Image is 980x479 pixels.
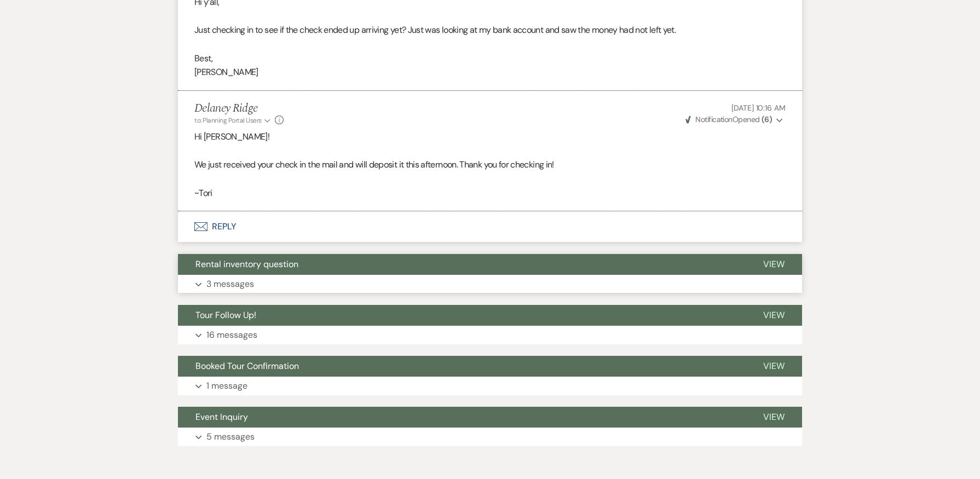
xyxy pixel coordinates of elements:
button: View [746,356,802,377]
button: NotificationOpened (6) [684,114,786,125]
button: 3 messages [178,275,802,293]
p: 16 messages [206,328,257,342]
span: Opened [685,114,772,124]
span: to: Planning Portal Users [194,116,262,125]
span: Tour Follow Up! [195,309,256,321]
strong: ( 6 ) [762,114,772,124]
span: View [763,309,785,321]
p: 3 messages [206,277,254,291]
button: View [746,254,802,275]
p: 5 messages [206,430,255,444]
button: Rental inventory question [178,254,746,275]
h5: Delaney Ridge [194,102,284,116]
button: View [746,407,802,428]
button: Tour Follow Up! [178,305,746,326]
button: Reply [178,211,802,242]
span: View [763,411,785,423]
p: We just received your check in the mail and will deposit it this afternoon. Thank you for checkin... [194,158,786,172]
button: 5 messages [178,428,802,446]
span: [DATE] 10:16 AM [731,103,786,113]
p: ~Tori [194,186,786,200]
span: Notification [695,114,732,124]
span: View [763,258,785,270]
p: Just checking in to see if the check ended up arriving yet? Just was looking at my bank account a... [194,23,786,37]
button: to: Planning Portal Users [194,116,272,125]
button: View [746,305,802,326]
span: Rental inventory question [195,258,298,270]
button: Booked Tour Confirmation [178,356,746,377]
p: 1 message [206,379,247,393]
span: Booked Tour Confirmation [195,360,299,372]
button: 1 message [178,377,802,395]
p: [PERSON_NAME] [194,65,786,79]
span: Event Inquiry [195,411,248,423]
p: Best, [194,51,786,66]
p: Hi [PERSON_NAME]! [194,130,786,144]
button: Event Inquiry [178,407,746,428]
button: 16 messages [178,326,802,344]
span: View [763,360,785,372]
